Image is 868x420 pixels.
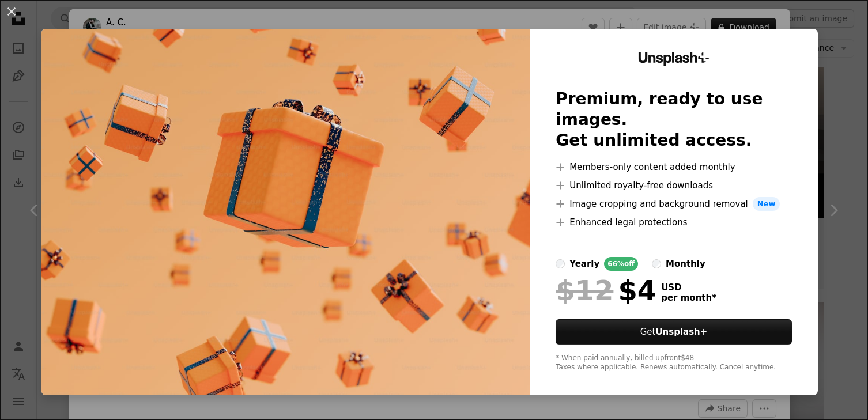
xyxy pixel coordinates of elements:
span: $12 [556,275,613,305]
span: New [753,197,780,211]
div: * When paid annually, billed upfront $48 Taxes where applicable. Renews automatically. Cancel any... [556,354,792,372]
span: per month * [661,293,716,303]
li: Image cropping and background removal [556,197,792,211]
li: Unlimited royalty-free downloads [556,179,792,192]
span: USD [661,282,716,293]
h2: Premium, ready to use images. Get unlimited access. [556,89,792,151]
input: monthly [652,259,661,268]
div: $4 [556,275,656,305]
div: yearly [569,257,599,271]
div: 66% off [604,257,638,271]
li: Enhanced legal protections [556,215,792,229]
li: Members-only content added monthly [556,160,792,174]
input: yearly66%off [556,259,565,268]
button: GetUnsplash+ [556,319,792,345]
strong: Unsplash+ [655,327,707,337]
div: monthly [666,257,705,271]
